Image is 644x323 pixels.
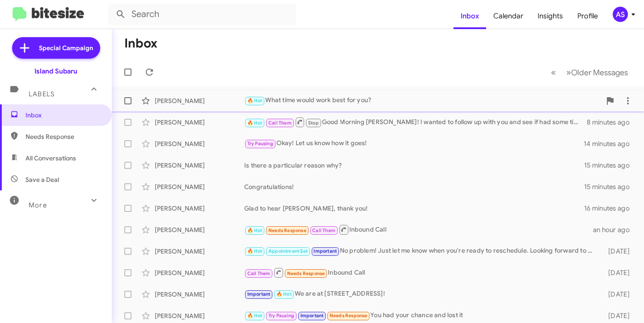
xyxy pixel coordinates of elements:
span: Call Them [268,120,292,126]
span: 🔥 Hot [247,98,263,103]
span: Labels [29,90,55,98]
div: Inbound Call [244,224,593,235]
span: 🔥 Hot [247,120,263,126]
div: No problem! Just let me know when you're ready to reschedule. Looking forward to hearing from you! [244,246,598,256]
span: Stop [308,120,319,126]
div: 15 minutes ago [584,182,637,191]
div: an hour ago [593,225,637,234]
button: AS [605,7,634,22]
span: 🔥 Hot [247,228,263,233]
div: [DATE] [598,268,637,277]
span: 🔥 Hot [276,291,292,297]
span: » [566,67,571,78]
nav: Page navigation example [546,63,633,82]
div: [PERSON_NAME] [155,247,244,256]
span: Older Messages [571,68,628,78]
div: [PERSON_NAME] [155,96,244,105]
div: [PERSON_NAME] [155,311,244,320]
div: We are at [STREET_ADDRESS]! [244,289,598,299]
a: Special Campaign [12,37,100,59]
div: [DATE] [598,290,637,299]
span: Needs Response [268,228,306,233]
a: Calendar [486,3,530,29]
div: [PERSON_NAME] [155,161,244,170]
div: [PERSON_NAME] [155,118,244,127]
div: [DATE] [598,311,637,320]
div: You had your chance and lost it [244,310,598,321]
div: Congratulations! [244,182,584,191]
span: Save a Deal [25,175,59,184]
div: What time would work best for you? [244,95,601,106]
div: [PERSON_NAME] [155,204,244,213]
div: [DATE] [598,247,637,256]
div: 16 minutes ago [584,204,637,213]
div: Island Subaru [34,67,77,76]
span: Important [314,248,337,254]
span: Try Pausing [247,141,273,146]
span: Inbox [25,111,102,120]
span: Important [247,291,271,297]
div: Good Morning [PERSON_NAME]! I wanted to follow up with you and see if had some time to stop by ou... [244,116,587,128]
span: Try Pausing [268,313,294,319]
a: Profile [570,3,605,29]
div: Glad to hear [PERSON_NAME], thank you! [244,204,584,213]
div: [PERSON_NAME] [155,139,244,148]
a: Insights [530,3,570,29]
span: Special Campaign [39,43,93,52]
span: All Conversations [25,154,76,163]
div: Is there a particular reason why? [244,161,584,170]
span: 🔥 Hot [247,313,263,319]
span: Important [301,313,324,319]
span: Call Them [247,271,271,276]
span: Call Them [312,228,335,233]
span: Needs Response [330,313,368,319]
span: More [29,201,47,209]
div: AS [613,7,628,22]
span: Appointment Set [268,248,308,254]
div: [PERSON_NAME] [155,290,244,299]
div: 15 minutes ago [584,161,637,170]
h1: Inbox [124,36,157,51]
div: Inbound Call [244,267,598,278]
div: [PERSON_NAME] [155,268,244,277]
span: Needs Response [287,271,325,276]
div: Okay! Let us know how it goes! [244,138,584,149]
span: 🔥 Hot [247,248,263,254]
div: [PERSON_NAME] [155,225,244,234]
button: Next [561,63,633,82]
span: « [551,67,556,78]
input: Search [108,4,296,25]
div: [PERSON_NAME] [155,182,244,191]
span: Needs Response [25,132,102,141]
div: 14 minutes ago [584,139,637,148]
button: Previous [546,63,561,82]
a: Inbox [453,3,486,29]
div: 8 minutes ago [587,118,637,127]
